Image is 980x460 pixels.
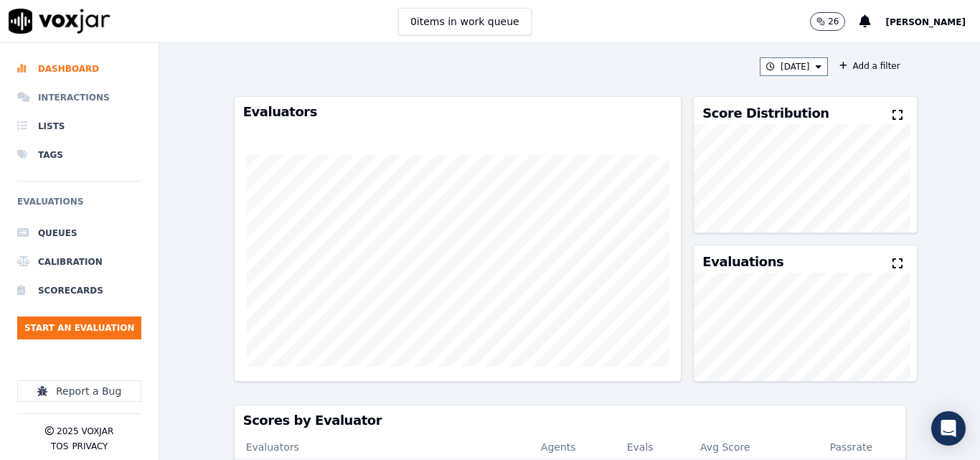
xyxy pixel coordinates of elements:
[243,414,897,427] h3: Scores by Evaluator
[17,248,141,276] a: Calibration
[760,57,828,76] button: [DATE]
[17,112,141,141] a: Lists
[689,436,797,459] th: Avg Score
[616,436,689,459] th: Evals
[51,441,68,452] button: TOS
[17,141,141,169] a: Tags
[398,8,532,35] button: 0items in work queue
[17,276,141,305] a: Scorecards
[235,436,529,459] th: Evaluators
[797,436,905,459] th: Passrate
[931,411,966,446] div: Open Intercom Messenger
[17,193,141,219] h6: Evaluations
[243,105,673,118] h3: Evaluators
[702,255,783,268] h3: Evaluations
[72,441,108,452] button: Privacy
[834,57,906,75] button: Add a filter
[17,219,141,248] a: Queues
[57,426,113,437] p: 2025 Voxjar
[9,9,110,34] img: voxjar logo
[885,13,980,30] button: [PERSON_NAME]
[529,436,616,459] th: Agents
[17,380,141,402] button: Report a Bug
[810,12,859,31] button: 26
[885,17,966,27] span: [PERSON_NAME]
[702,107,829,120] h3: Score Distribution
[828,16,839,27] p: 26
[17,55,141,83] a: Dashboard
[17,83,141,112] a: Interactions
[810,12,845,31] button: 26
[17,316,141,339] button: Start an Evaluation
